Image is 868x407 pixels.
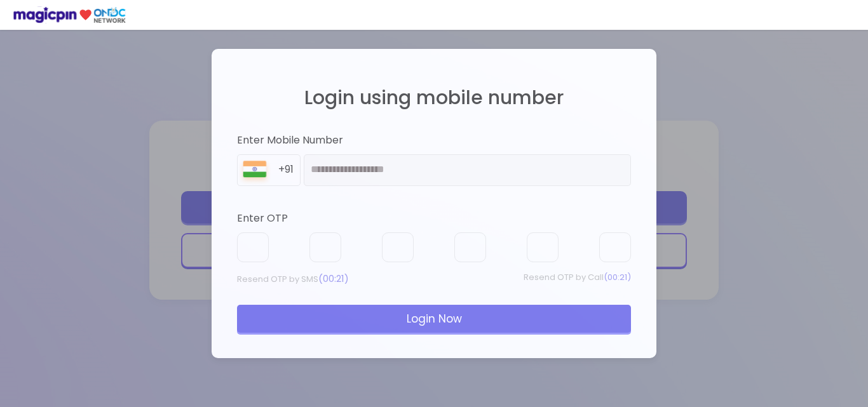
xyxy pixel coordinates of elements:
[238,158,272,185] img: 8BGLRPwvQ+9ZgAAAAASUVORK5CYII=
[278,163,300,177] div: +91
[237,133,631,148] div: Enter Mobile Number
[237,211,631,226] div: Enter OTP
[13,6,126,23] img: ondc-logo-new-small.8a59708e.svg
[237,87,631,108] h2: Login using mobile number
[237,305,631,333] div: Login Now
